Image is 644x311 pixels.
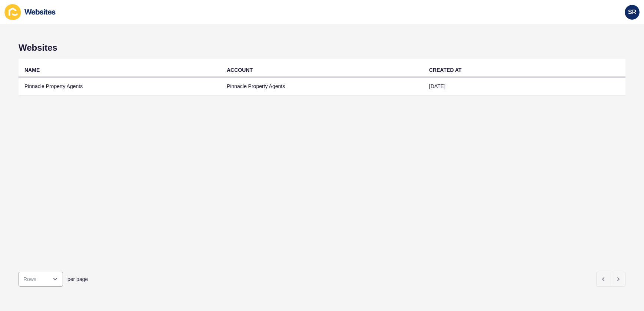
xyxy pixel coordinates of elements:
[628,9,636,16] span: SR
[67,275,88,283] span: per page
[24,66,40,74] div: NAME
[227,66,253,74] div: ACCOUNT
[429,66,462,74] div: CREATED AT
[423,77,625,96] td: [DATE]
[221,77,423,96] td: Pinnacle Property Agents
[19,272,63,287] div: open menu
[19,43,625,53] h1: Websites
[19,77,221,96] td: Pinnacle Property Agents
